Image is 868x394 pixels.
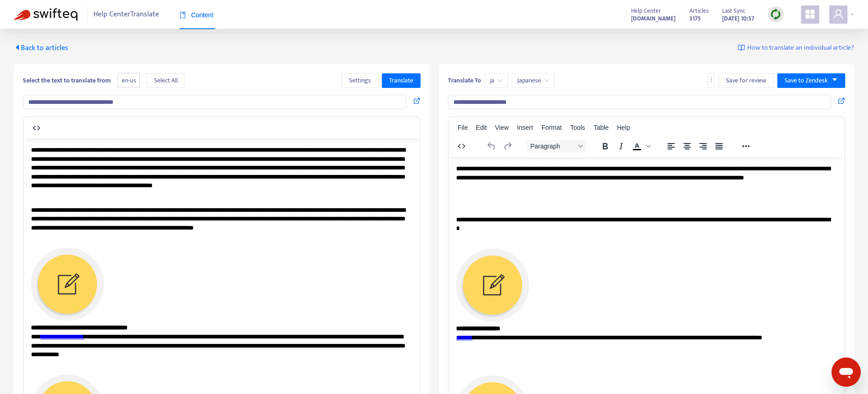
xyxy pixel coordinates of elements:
[617,124,630,131] span: Help
[711,140,727,153] button: Justify
[342,73,378,88] button: Settings
[93,6,159,23] span: Help Center Translate
[570,124,585,131] span: Tools
[448,75,481,86] b: Translate To
[147,73,185,88] button: Select All
[833,9,844,20] span: user
[154,76,178,86] span: Select All
[708,77,714,83] span: more
[517,74,549,87] span: Japanese
[695,140,711,153] button: Align right
[832,77,838,83] span: caret-down
[389,76,413,86] span: Translate
[631,6,661,16] span: Help Center
[832,358,861,387] iframe: Button to launch messaging window, conversation in progress
[382,73,421,88] button: Translate
[118,73,140,88] span: en-us
[180,11,214,19] span: Content
[631,13,676,24] a: [DOMAIN_NAME]
[530,143,575,150] span: Paragraph
[679,140,695,153] button: Align center
[613,140,629,153] button: Italic
[629,140,652,153] div: Text color Black
[805,9,816,20] span: appstore
[708,73,715,88] button: more
[747,43,854,53] span: How to translate an individual article?
[689,14,701,24] strong: 3175
[14,44,21,51] span: caret-left
[14,42,68,54] span: Back to articles
[597,140,613,153] button: Bold
[517,124,533,131] span: Insert
[593,124,608,131] span: Table
[542,124,562,131] span: Format
[527,140,586,153] button: Block Paragraph
[719,73,774,88] button: Save for review
[349,76,371,86] span: Settings
[722,14,754,24] strong: [DATE] 10:57
[14,8,77,21] img: Swifteq
[457,124,468,131] span: File
[777,73,845,88] button: Save to Zendeskcaret-down
[484,140,499,153] button: Undo
[726,76,766,86] span: Save for review
[770,9,781,20] img: sync.dc5367851b00ba804db3.png
[689,6,709,16] span: Articles
[23,75,111,86] b: Select the text to translate from
[785,76,828,86] span: Save to Zendesk
[738,140,754,153] button: Reveal or hide additional toolbar items
[490,74,503,87] span: ja
[180,12,186,18] span: book
[663,140,679,153] button: Align left
[476,124,487,131] span: Edit
[738,44,745,51] img: image-link
[738,43,854,53] a: How to translate an individual article?
[722,6,745,16] span: Last Sync
[495,124,508,131] span: View
[500,140,515,153] button: Redo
